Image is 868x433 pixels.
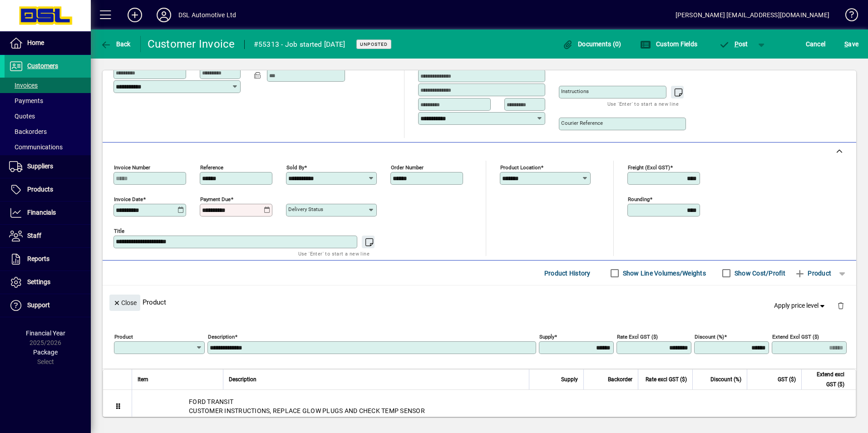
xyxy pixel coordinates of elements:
[27,209,56,216] span: Financials
[561,120,603,126] mat-label: Courier Reference
[544,266,591,280] span: Product History
[5,248,91,271] a: Reports
[360,41,388,47] span: Unposted
[561,374,578,384] span: Supply
[733,269,785,278] label: Show Cost/Profit
[807,369,844,389] span: Extend excl GST ($)
[695,334,724,340] mat-label: Discount (%)
[844,40,848,48] span: S
[770,298,830,314] button: Apply price level
[178,8,236,22] div: DSL Automotive Ltd
[628,196,650,202] mat-label: Rounding
[26,330,65,337] span: Financial Year
[710,374,741,384] span: Discount (%)
[790,265,836,281] button: Product
[98,36,133,52] button: Back
[806,37,826,51] span: Cancel
[5,178,91,201] a: Products
[772,334,819,340] mat-label: Extend excl GST ($)
[676,8,829,22] div: [PERSON_NAME] [EMAIL_ADDRESS][DOMAIN_NAME]
[27,186,53,193] span: Products
[714,36,753,52] button: Post
[114,164,150,171] mat-label: Invoice number
[27,162,53,170] span: Suppliers
[114,228,124,234] mat-label: Title
[100,40,131,48] span: Back
[132,390,856,423] div: FORD TRANSIT CUSTOMER INSTRUCTIONS, REPLACE GLOW PLUGS AND CHECK TEMP SENSOR
[148,37,235,51] div: Customer Invoice
[27,62,58,69] span: Customers
[229,374,256,384] span: Description
[646,374,687,384] span: Rate excl GST ($)
[5,108,91,124] a: Quotes
[9,128,47,135] span: Backorders
[9,143,63,151] span: Communications
[33,349,58,356] span: Package
[778,374,796,384] span: GST ($)
[842,36,861,52] button: Save
[5,124,91,139] a: Backorders
[9,97,43,104] span: Payments
[91,36,141,52] app-page-header-button: Back
[719,40,748,48] span: ost
[640,40,697,48] span: Custom Fields
[562,40,621,48] span: Documents (0)
[621,269,706,278] label: Show Line Volumes/Weights
[27,232,41,239] span: Staff
[5,78,91,93] a: Invoices
[208,334,235,340] mat-label: Description
[254,37,345,52] div: #55313 - Job started [DATE]
[200,196,231,202] mat-label: Payment due
[5,271,91,294] a: Settings
[149,7,178,23] button: Profile
[774,301,827,310] span: Apply price level
[608,374,632,384] span: Backorder
[5,294,91,317] a: Support
[844,37,858,51] span: ave
[288,206,323,212] mat-label: Delivery status
[794,266,831,280] span: Product
[5,155,91,178] a: Suppliers
[5,225,91,247] a: Staff
[114,196,143,202] mat-label: Invoice date
[5,32,91,54] a: Home
[107,298,143,306] app-page-header-button: Close
[27,301,50,309] span: Support
[830,295,852,316] button: Delete
[286,164,304,171] mat-label: Sold by
[500,164,541,171] mat-label: Product location
[830,301,852,310] app-page-header-button: Delete
[539,334,554,340] mat-label: Supply
[617,334,658,340] mat-label: Rate excl GST ($)
[27,255,49,262] span: Reports
[5,139,91,155] a: Communications
[5,93,91,108] a: Payments
[735,40,739,48] span: P
[109,295,140,311] button: Close
[561,88,589,94] mat-label: Instructions
[9,82,38,89] span: Invoices
[27,278,50,285] span: Settings
[9,113,35,120] span: Quotes
[200,164,223,171] mat-label: Reference
[113,295,137,310] span: Close
[120,7,149,23] button: Add
[103,285,856,319] div: Product
[638,36,700,52] button: Custom Fields
[607,98,679,109] mat-hint: Use 'Enter' to start a new line
[298,248,370,259] mat-hint: Use 'Enter' to start a new line
[838,2,857,31] a: Knowledge Base
[804,36,828,52] button: Cancel
[560,36,624,52] button: Documents (0)
[628,164,670,171] mat-label: Freight (excl GST)
[541,265,594,281] button: Product History
[391,164,424,171] mat-label: Order number
[27,39,44,46] span: Home
[5,202,91,224] a: Financials
[138,374,148,384] span: Item
[114,334,133,340] mat-label: Product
